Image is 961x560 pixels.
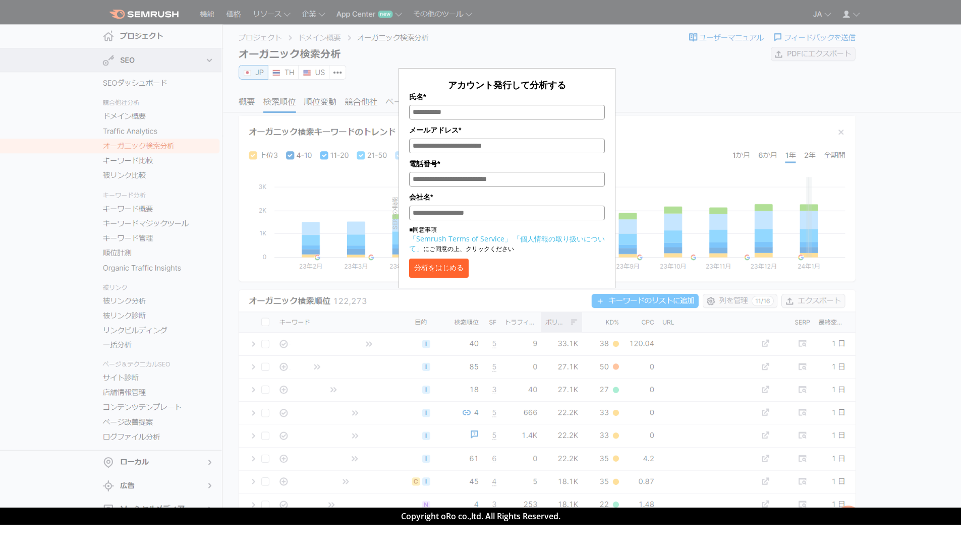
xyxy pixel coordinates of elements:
[409,234,605,253] a: 「個人情報の取り扱いについて」
[409,225,605,254] p: ■同意事項 にご同意の上、クリックください
[409,158,605,169] label: 電話番号*
[409,234,512,243] a: 「Semrush Terms of Service」
[409,125,605,136] label: メールアドレス*
[401,511,560,522] span: Copyright oRo co.,ltd. All Rights Reserved.
[409,259,469,278] button: 分析をはじめる
[448,79,566,91] span: アカウント発行して分析する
